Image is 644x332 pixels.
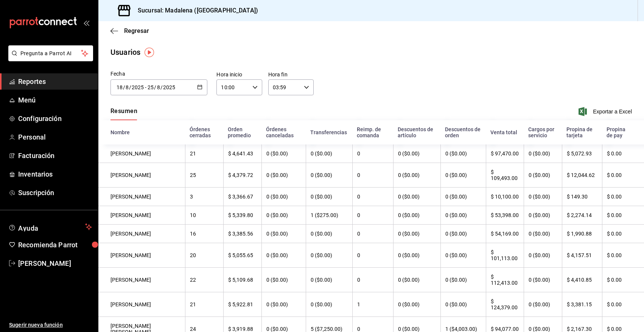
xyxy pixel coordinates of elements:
th: 0 ($0.00) [440,206,486,225]
div: Fecha [110,70,207,78]
span: / [154,84,156,90]
th: [PERSON_NAME] [98,144,185,163]
th: 0 [352,268,393,292]
th: [PERSON_NAME] [98,206,185,225]
th: $ 0.00 [602,292,644,317]
th: $ 4,641.43 [223,144,261,163]
th: $ 3,385.56 [223,225,261,243]
th: 0 ($0.00) [524,206,562,225]
input: Month [125,84,129,90]
th: $ 10,100.00 [486,188,524,206]
input: Day [147,84,154,90]
th: 0 ($0.00) [393,268,440,292]
input: Month [157,84,160,90]
th: 22 [185,268,223,292]
th: $ 4,157.51 [562,243,602,268]
span: / [129,84,131,90]
th: $ 4,410.85 [562,268,602,292]
th: Propina de pay [602,120,644,144]
span: Menú [18,95,92,105]
th: $ 149.30 [562,188,602,206]
th: [PERSON_NAME] [98,243,185,268]
th: 0 ($0.00) [261,268,306,292]
th: $ 5,339.80 [223,206,261,225]
th: $ 0.00 [602,225,644,243]
th: 0 ($0.00) [261,225,306,243]
th: 1 ($275.00) [306,206,352,225]
span: Facturación [18,150,92,161]
div: navigation tabs [110,107,137,120]
th: $ 5,072.93 [562,144,602,163]
button: Resumen [110,107,137,120]
th: $ 12,044.62 [562,163,602,188]
label: Hora fin [268,72,314,77]
th: $ 5,922.81 [223,292,261,317]
th: Órdenes cerradas [185,120,223,144]
th: [PERSON_NAME] [98,292,185,317]
span: Inventarios [18,169,92,179]
th: $ 3,366.67 [223,188,261,206]
th: 0 ($0.00) [306,268,352,292]
th: 0 ($0.00) [306,163,352,188]
th: Orden promedio [223,120,261,144]
th: Propina de tarjeta [562,120,602,144]
div: Usuarios [110,47,140,58]
th: 0 ($0.00) [306,225,352,243]
th: 0 ($0.00) [440,243,486,268]
th: $ 54,169.00 [486,225,524,243]
button: Pregunta a Parrot AI [8,45,93,61]
th: 0 ($0.00) [524,144,562,163]
th: $ 2,274.14 [562,206,602,225]
th: 0 [352,225,393,243]
th: [PERSON_NAME] [98,163,185,188]
th: Cargos por servicio [524,120,562,144]
span: Personal [18,132,92,142]
th: 0 ($0.00) [440,268,486,292]
th: $ 0.00 [602,163,644,188]
th: 0 ($0.00) [306,243,352,268]
button: Exportar a Excel [580,107,632,116]
th: 0 ($0.00) [306,144,352,163]
input: Year [131,84,144,90]
th: 0 ($0.00) [393,188,440,206]
th: 21 [185,144,223,163]
th: 0 ($0.00) [393,292,440,317]
th: $ 1,990.88 [562,225,602,243]
th: $ 3,381.15 [562,292,602,317]
button: open_drawer_menu [83,20,89,26]
span: [PERSON_NAME] [18,258,92,268]
th: 0 ($0.00) [440,292,486,317]
th: Descuentos de artículo [393,120,440,144]
th: 0 ($0.00) [261,163,306,188]
th: 0 ($0.00) [261,206,306,225]
th: 0 ($0.00) [524,188,562,206]
th: 0 [352,243,393,268]
th: 0 ($0.00) [524,225,562,243]
th: 0 [352,188,393,206]
th: $ 53,398.00 [486,206,524,225]
span: / [160,84,163,90]
span: Ayuda [18,222,82,231]
th: $ 0.00 [602,206,644,225]
th: 25 [185,163,223,188]
th: 0 ($0.00) [393,243,440,268]
span: Reportes [18,76,92,87]
th: Nombre [98,120,185,144]
th: 21 [185,292,223,317]
th: Órdenes canceladas [261,120,306,144]
th: [PERSON_NAME] [98,225,185,243]
th: $ 101,113.00 [486,243,524,268]
img: Tooltip marker [145,48,154,57]
th: 0 ($0.00) [261,144,306,163]
button: Regresar [110,27,149,34]
th: Transferencias [306,120,352,144]
th: $ 5,055.65 [223,243,261,268]
th: 3 [185,188,223,206]
span: Suscripción [18,188,92,198]
th: $ 0.00 [602,188,644,206]
th: $ 97,470.00 [486,144,524,163]
th: 0 [352,206,393,225]
th: 0 ($0.00) [440,144,486,163]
